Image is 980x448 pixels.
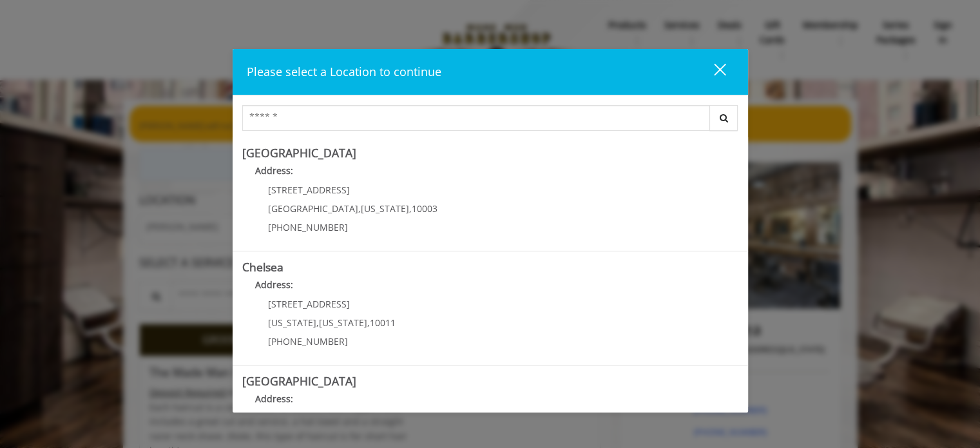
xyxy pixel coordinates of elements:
span: [PHONE_NUMBER] [268,335,348,347]
b: Address: [255,164,293,177]
span: [PHONE_NUMBER] [268,221,348,233]
span: , [367,317,370,329]
b: Chelsea [242,259,283,275]
span: [US_STATE] [319,317,367,329]
b: Address: [255,278,293,291]
input: Search Center [242,105,710,131]
span: [US_STATE] [361,202,409,215]
span: [STREET_ADDRESS] [268,298,350,310]
div: Center Select [242,105,738,137]
span: 10011 [370,317,396,329]
div: close dialog [699,63,725,82]
span: [STREET_ADDRESS] [268,184,350,196]
span: , [358,202,361,215]
span: 10003 [412,202,437,215]
i: Search button [716,113,731,122]
span: , [316,317,319,329]
span: [US_STATE] [268,317,316,329]
b: [GEOGRAPHIC_DATA] [242,373,356,389]
span: Please select a Location to continue [247,64,441,79]
span: [GEOGRAPHIC_DATA] [268,202,358,215]
span: , [409,202,412,215]
b: Address: [255,393,293,405]
b: [GEOGRAPHIC_DATA] [242,145,356,161]
button: close dialog [690,59,734,85]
